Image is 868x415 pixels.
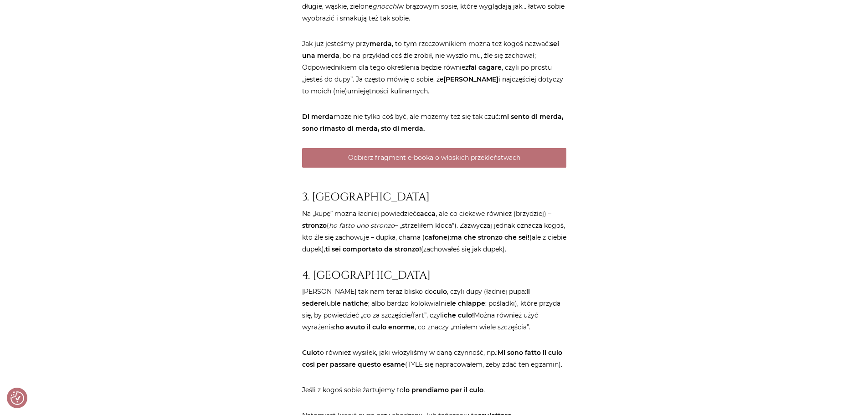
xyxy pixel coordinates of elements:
strong: fai cagare [468,63,502,72]
strong: Culo [302,348,317,357]
strong: merda [370,40,392,48]
strong: culo [433,287,447,296]
em: ho fatto uno stronzo [329,221,395,230]
a: Odbierz fragment e-booka o włoskich przekleństwach [302,148,566,168]
p: to również wysiłek, jaki włożyliśmy w daną czynność, np.: (TYLE się napracowałem, żeby zdać ten e... [302,347,566,370]
p: Jak już jesteśmy przy , to tym rzeczownikiem można też kogoś nazwać: , bo na przykład coś źle zro... [302,38,566,97]
strong: le natiche [335,299,368,307]
strong: ma che stronzo che sei! [451,233,529,241]
strong: cacca [416,210,436,218]
strong: lo prendiamo per il culo [404,386,483,394]
strong: Di merda [302,113,334,121]
strong: che culo! [444,311,474,319]
button: Preferencje co do zgód [10,391,24,405]
strong: stronzo [302,221,327,230]
p: Na „kupę” można ładniej powiedzieć , ale co ciekawe również (brzydziej) – ( – „strzeliłem kloca”)... [302,208,566,255]
p: Jeśli z kogoś sobie żartujemy to . [302,384,566,396]
h3: 3. [GEOGRAPHIC_DATA] [302,190,566,204]
p: [PERSON_NAME] tak nam teraz blisko do , czyli dupy (ładniej pupa: lub ; albo bardzo kolokwialnie ... [302,286,566,333]
h3: 4. [GEOGRAPHIC_DATA] [302,269,566,282]
strong: cafone [425,233,447,241]
strong: [PERSON_NAME] [443,75,498,83]
strong: ho avuto il culo enorme [335,323,415,331]
p: może nie tylko coś być, ale możemy też się tak czuć: [302,111,566,134]
img: Revisit consent button [10,391,24,405]
em: gnocchi [372,2,398,10]
strong: le chiappe [450,299,485,307]
strong: ti sei comportato da stronzo! [325,245,421,253]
